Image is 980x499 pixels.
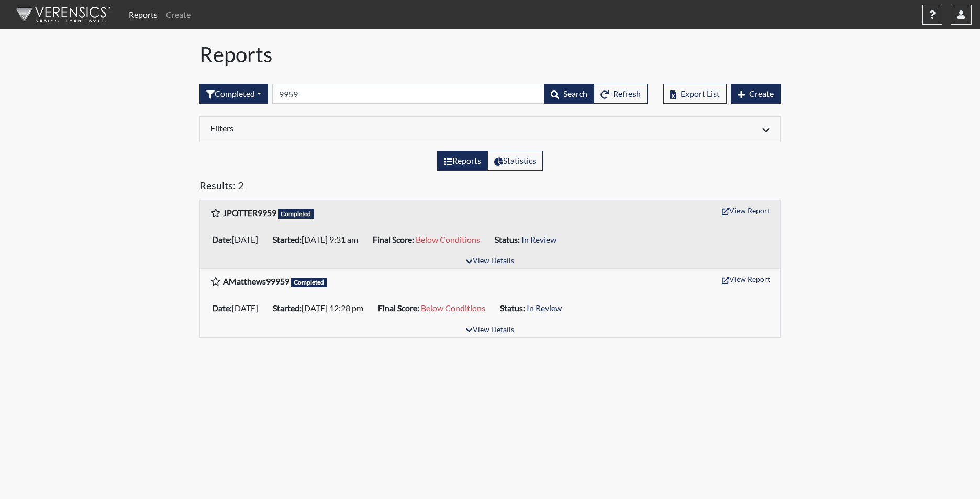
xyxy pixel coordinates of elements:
span: Below Conditions [416,234,480,244]
h1: Reports [199,42,781,67]
span: Export List [681,88,720,98]
li: [DATE] [208,300,269,316]
b: Final Score: [373,234,414,244]
button: Refresh [594,84,648,104]
span: Create [749,88,774,98]
b: Started: [273,234,302,244]
b: Status: [495,234,520,244]
a: Reports [125,4,162,25]
label: View the list of reports [437,151,488,171]
button: Create [731,84,781,104]
h5: Results: 2 [199,179,781,196]
span: Completed [291,278,327,287]
li: [DATE] [208,231,269,248]
span: In Review [527,303,562,313]
button: Search [544,84,594,104]
b: AMatthews99959 [223,276,289,286]
h6: Filters [210,123,482,133]
b: Date: [212,234,232,244]
span: Below Conditions [421,303,485,313]
span: In Review [521,234,556,244]
b: Started: [273,303,302,313]
span: Refresh [613,88,641,98]
span: Search [563,88,587,98]
a: Create [162,4,195,25]
div: Click to expand/collapse filters [203,123,777,135]
b: Final Score: [378,303,419,313]
label: View statistics about completed interviews [487,151,543,171]
button: Export List [663,84,727,104]
b: JPOTTER9959 [223,208,276,218]
button: View Details [461,254,518,268]
span: Completed [278,209,314,219]
b: Status: [500,303,525,313]
li: [DATE] 9:31 am [269,231,369,248]
div: Filter by interview status [199,84,268,104]
button: View Report [717,202,775,219]
button: View Details [461,323,518,337]
li: [DATE] 12:28 pm [269,300,374,316]
button: Completed [199,84,268,104]
b: Date: [212,303,232,313]
button: View Report [717,271,775,287]
input: Search by Registration ID, Interview Number, or Investigation Name. [272,84,544,104]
